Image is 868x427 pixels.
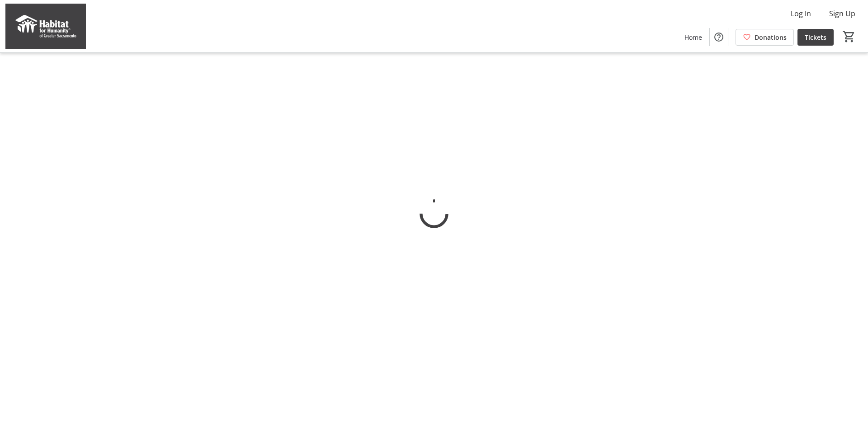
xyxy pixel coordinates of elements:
span: Tickets [805,33,826,42]
button: Cart [841,28,857,45]
span: Log In [791,8,811,19]
a: Home [677,29,709,46]
span: Donations [755,33,787,42]
button: Log In [783,6,818,21]
a: Donations [736,29,794,46]
button: Sign Up [822,6,863,21]
button: Help [710,28,728,46]
img: Habitat for Humanity of Greater Sacramento's Logo [5,4,86,49]
span: Sign Up [829,8,855,19]
a: Tickets [797,29,834,46]
span: Home [684,33,702,42]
